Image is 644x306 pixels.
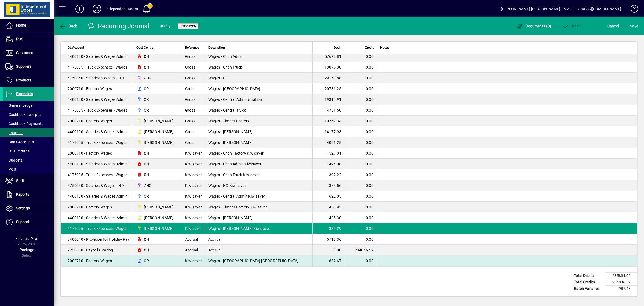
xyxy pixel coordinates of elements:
td: Wages - Chch Truck [205,62,312,73]
td: 0.00 [345,223,377,234]
td: Gross [182,116,205,126]
td: Gross [182,62,205,73]
a: Cashbook Payments [3,119,54,128]
td: 622.05 [312,191,345,202]
a: Home [3,19,54,32]
span: Journals [5,131,23,135]
td: 29153.88 [312,73,345,83]
button: Post [561,21,581,31]
td: 234846.59 [605,279,637,286]
td: 0.00 [345,116,377,126]
td: Kiwisaver [182,255,205,266]
td: Kiwisaver [182,148,205,159]
div: #743 [160,22,171,31]
td: Wages - Timaru Factory Kiwisaver [205,202,312,212]
td: Gross [182,137,205,148]
span: ZHO [144,75,152,81]
span: Suppliers [16,64,31,69]
span: CH [144,237,149,242]
td: Gross [182,94,205,105]
td: 874.56 [312,180,345,191]
span: 2000710 - Factory Wages [68,118,112,124]
a: Budgets [3,156,54,165]
td: Wages - [PERSON_NAME] Kiwisaver [205,223,312,234]
span: ost [562,24,580,28]
td: 10767.34 [312,116,345,126]
span: [PERSON_NAME] [144,140,173,145]
span: Notes [380,45,389,51]
td: 334.29 [312,223,345,234]
span: 4175005 - Truck Expenses - Wages [68,140,127,145]
td: Wages - Central Admin Kiwisaver [205,191,312,202]
td: 0.00 [345,255,377,266]
div: [PERSON_NAME] [PERSON_NAME][EMAIL_ADDRESS][DOMAIN_NAME] [501,5,621,13]
span: GL Account [68,45,84,51]
span: 2000710 - Factory Wages [68,258,112,264]
span: 4175005 - Truck Expenses - Wages [68,226,127,231]
span: Financials [16,92,33,96]
td: 987.43 [605,286,637,292]
div: Recurring Journal [87,22,149,30]
a: Settings [3,202,54,215]
td: Wages - [PERSON_NAME] [205,212,312,223]
td: 235834.02 [605,273,637,279]
td: Batch Variance [571,286,605,292]
td: Wages - Central Truck [205,105,312,116]
span: Reference [185,45,199,51]
button: Profile [88,4,105,14]
span: Budgets [5,158,23,162]
td: Wages - [PERSON_NAME] [205,126,312,137]
td: Wages - Chch Truck Kiwisaver [205,169,312,180]
td: Accrual [182,234,205,245]
td: 0.00 [345,137,377,148]
td: Wages - Chch Admin Kiwisaver [205,159,312,169]
td: 19314.91 [312,94,345,105]
td: Wages - HO Kiwisaver [205,180,312,191]
td: Wages - [PERSON_NAME] [205,137,312,148]
span: POS [16,37,23,41]
td: 0.00 [345,73,377,83]
td: 0.00 [345,202,377,212]
a: Reports [3,188,54,201]
td: Gross [182,73,205,83]
td: Kiwisaver [182,202,205,212]
span: CR [144,258,149,264]
td: Kiwisaver [182,169,205,180]
span: CH [144,54,149,59]
a: Journals [3,128,54,137]
span: 4750040 - Salaries & Wages - HO [68,183,124,188]
span: CH [144,65,149,70]
td: 20736.25 [312,83,345,94]
td: 57629.81 [312,51,345,62]
span: 4400100 - Salaries & Wages Admin [68,129,127,134]
span: 4175005 - Truck Expenses - Wages [68,108,127,113]
td: 632.67 [312,255,345,266]
a: Suppliers [3,60,54,73]
a: Products [3,74,54,87]
td: Kiwisaver [182,223,205,234]
td: Gross [182,126,205,137]
span: Staff [16,179,24,183]
span: CH [144,161,149,167]
span: General Ledger [5,103,34,108]
span: CH [144,151,149,156]
span: S [630,24,632,28]
span: Cancel [607,22,619,30]
span: [PERSON_NAME] [144,118,173,124]
span: Customers [16,51,34,55]
a: Knowledge Base [627,1,637,19]
a: Bank Accounts [3,137,54,147]
td: 4006.25 [312,137,345,148]
span: P [572,24,574,28]
span: Package [20,248,34,252]
td: 0.00 [345,105,377,116]
td: Wages - Chch Factory Kiwisaver [205,148,312,159]
span: Documents (0) [516,24,551,28]
td: Wages - [GEOGRAPHIC_DATA] [GEOGRAPHIC_DATA] [205,255,312,266]
a: POS [3,33,54,46]
td: 14177.93 [312,126,345,137]
span: Back [59,24,77,28]
span: 9250000 - Payroll Clearing [68,247,113,253]
a: GST Returns [3,147,54,156]
span: Cashbook Receipts [5,112,41,117]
